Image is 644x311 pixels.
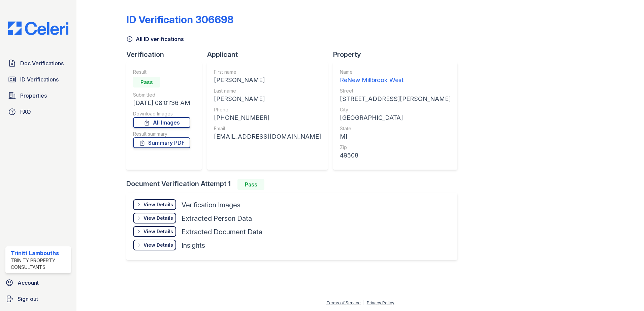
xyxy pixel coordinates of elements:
[340,88,451,94] div: Street
[20,59,64,67] span: Doc Verifications
[333,50,463,59] div: Property
[11,249,68,257] div: Trinitt Lambouths
[133,77,160,88] div: Pass
[340,113,451,123] div: [GEOGRAPHIC_DATA]
[20,108,31,116] span: FAQ
[340,132,451,141] div: MI
[18,279,39,287] span: Account
[214,106,321,113] div: Phone
[214,132,321,141] div: [EMAIL_ADDRESS][DOMAIN_NAME]
[143,215,173,221] div: View Details
[126,13,233,26] div: ID Verification 306698
[214,94,321,104] div: [PERSON_NAME]
[5,73,71,86] a: ID Verifications
[340,69,451,75] div: Name
[340,151,451,160] div: 49508
[340,94,451,104] div: [STREET_ADDRESS][PERSON_NAME]
[214,88,321,94] div: Last name
[143,228,173,235] div: View Details
[133,69,190,75] div: Result
[3,22,74,35] img: CE_Logo_Blue-a8612792a0a2168367f1c8372b55b34899dd931a85d93a1a3d3e32e68fde9ad4.png
[214,69,321,75] div: First name
[133,117,190,128] a: All Images
[143,201,173,208] div: View Details
[3,276,74,289] a: Account
[182,241,205,250] div: Insights
[237,179,264,190] div: Pass
[126,50,207,59] div: Verification
[20,75,59,83] span: ID Verifications
[340,125,451,132] div: State
[133,137,190,148] a: Summary PDF
[340,144,451,151] div: Zip
[214,113,321,123] div: [PHONE_NUMBER]
[133,110,190,117] div: Download Images
[363,300,364,305] div: |
[126,35,184,43] a: All ID verifications
[20,92,47,100] span: Properties
[143,242,173,248] div: View Details
[214,125,321,132] div: Email
[340,75,451,85] div: ReNew Millbrook West
[133,131,190,137] div: Result summary
[18,295,38,303] span: Sign out
[182,200,240,210] div: Verification Images
[214,75,321,85] div: [PERSON_NAME]
[367,300,394,305] a: Privacy Policy
[182,214,252,223] div: Extracted Person Data
[3,292,74,306] a: Sign out
[5,57,71,70] a: Doc Verifications
[133,92,190,98] div: Submitted
[11,257,68,271] div: Trinity Property Consultants
[340,69,451,85] a: Name ReNew Millbrook West
[326,300,361,305] a: Terms of Service
[5,105,71,118] a: FAQ
[207,50,333,59] div: Applicant
[182,227,262,237] div: Extracted Document Data
[340,106,451,113] div: City
[5,89,71,102] a: Properties
[126,179,463,190] div: Document Verification Attempt 1
[133,98,190,108] div: [DATE] 08:01:36 AM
